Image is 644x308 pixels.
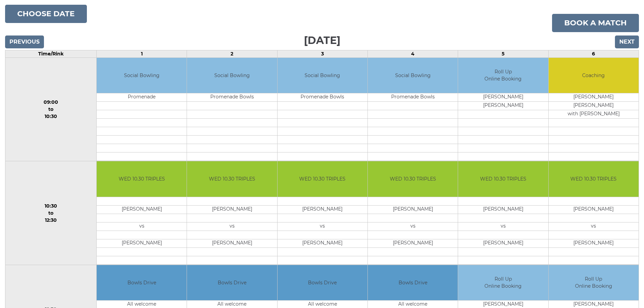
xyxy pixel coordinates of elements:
[549,102,639,110] td: [PERSON_NAME]
[278,222,367,231] td: vs
[552,14,639,32] a: Book a match
[277,50,367,57] td: 3
[368,93,458,102] td: Promenade Bowls
[187,58,277,93] td: Social Bowling
[549,58,639,93] td: Coaching
[5,57,97,161] td: 09:00 to 10:30
[187,161,277,197] td: WED 10.30 TRIPLES
[368,222,458,231] td: vs
[615,35,639,48] input: Next
[187,239,277,247] td: [PERSON_NAME]
[187,93,277,102] td: Promenade Bowls
[458,93,548,102] td: [PERSON_NAME]
[97,205,187,214] td: [PERSON_NAME]
[5,50,97,57] td: Time/Rink
[5,35,44,48] input: Previous
[278,239,367,247] td: [PERSON_NAME]
[458,265,548,301] td: Roll Up Online Booking
[458,58,548,93] td: Roll Up Online Booking
[97,265,187,301] td: Bowls Drive
[97,161,187,197] td: WED 10.30 TRIPLES
[368,161,458,197] td: WED 10.30 TRIPLES
[187,265,277,301] td: Bowls Drive
[549,265,639,301] td: Roll Up Online Booking
[278,93,367,102] td: Promenade Bowls
[549,110,639,119] td: with [PERSON_NAME]
[549,161,639,197] td: WED 10.30 TRIPLES
[548,50,639,57] td: 6
[458,205,548,214] td: [PERSON_NAME]
[187,222,277,231] td: vs
[549,239,639,247] td: [PERSON_NAME]
[187,50,277,57] td: 2
[278,205,367,214] td: [PERSON_NAME]
[97,93,187,102] td: Promenade
[367,50,458,57] td: 4
[187,205,277,214] td: [PERSON_NAME]
[549,93,639,102] td: [PERSON_NAME]
[458,222,548,231] td: vs
[368,205,458,214] td: [PERSON_NAME]
[97,222,187,231] td: vs
[549,222,639,231] td: vs
[5,5,87,23] button: Choose date
[368,265,458,301] td: Bowls Drive
[458,239,548,247] td: [PERSON_NAME]
[368,58,458,93] td: Social Bowling
[97,239,187,247] td: [PERSON_NAME]
[278,161,367,197] td: WED 10.30 TRIPLES
[458,50,548,57] td: 5
[549,205,639,214] td: [PERSON_NAME]
[368,239,458,247] td: [PERSON_NAME]
[458,102,548,110] td: [PERSON_NAME]
[458,161,548,197] td: WED 10.30 TRIPLES
[278,58,367,93] td: Social Bowling
[278,265,367,301] td: Bowls Drive
[96,50,187,57] td: 1
[97,58,187,93] td: Social Bowling
[5,161,97,265] td: 10:30 to 12:30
